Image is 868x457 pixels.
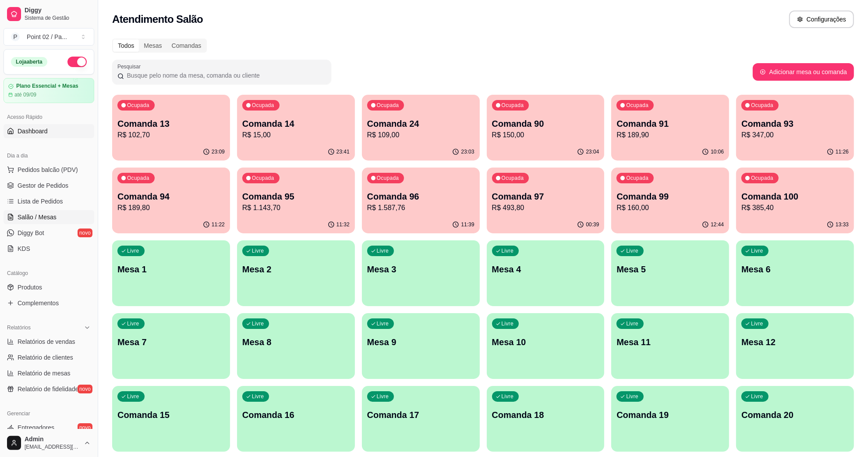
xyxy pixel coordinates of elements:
div: Acesso Rápido [4,110,94,124]
p: R$ 15,00 [242,130,350,140]
label: Pesquisar [117,63,144,70]
p: Mesa 7 [117,336,225,348]
p: Ocupada [626,102,648,109]
p: Comanda 99 [616,190,724,203]
p: Comanda 15 [117,409,225,421]
p: Livre [127,247,139,254]
button: LivreMesa 4 [487,240,605,306]
button: LivreMesa 1 [112,240,230,306]
a: Dashboard [4,124,94,138]
button: LivreComanda 19 [611,386,729,452]
p: Mesa 10 [492,336,599,348]
span: KDS [18,244,30,253]
a: Salão / Mesas [4,210,94,224]
a: DiggySistema de Gestão [4,4,94,25]
div: Todos [113,39,139,52]
article: Plano Essencial + Mesas [16,83,78,89]
p: Livre [626,247,638,254]
a: Relatório de mesas [4,366,94,380]
p: Comanda 14 [242,118,350,130]
p: Comanda 90 [492,118,599,130]
p: Comanda 94 [117,190,225,203]
p: Livre [751,247,763,254]
span: Relatório de mesas [18,369,71,378]
button: Alterar Status [67,57,87,67]
button: LivreComanda 20 [736,386,854,452]
p: Mesa 5 [616,263,724,275]
button: LivreMesa 11 [611,313,729,379]
p: R$ 493,80 [492,203,599,213]
button: OcupadaComanda 95R$ 1.143,7011:32 [237,168,355,233]
p: Comanda 96 [367,190,475,203]
p: Comanda 100 [741,190,849,203]
span: Admin [25,436,80,443]
span: Sistema de Gestão [25,14,91,21]
button: LivreComanda 17 [362,386,480,452]
article: até 09/09 [14,91,36,98]
div: Loja aberta [11,57,47,67]
p: Ocupada [377,102,399,109]
span: Diggy [25,7,91,14]
button: LivreMesa 9 [362,313,480,379]
a: Diggy Botnovo [4,226,94,240]
button: LivreComanda 18 [487,386,605,452]
h2: Atendimento Salão [112,12,203,26]
p: Livre [626,320,638,327]
a: Relatório de clientes [4,350,94,364]
input: Pesquisar [124,71,326,80]
p: Comanda 20 [741,409,849,421]
p: Mesa 11 [616,336,724,348]
a: Plano Essencial + Mesasaté 09/09 [4,78,94,103]
p: 23:41 [337,148,350,155]
p: Mesa 1 [117,263,225,275]
button: Admin[EMAIL_ADDRESS][DOMAIN_NAME] [4,432,94,453]
button: OcupadaComanda 90R$ 150,0023:04 [487,95,605,161]
span: Gestor de Pedidos [18,181,68,190]
button: OcupadaComanda 14R$ 15,0023:41 [237,95,355,161]
span: Relatório de fidelidade [18,385,78,393]
button: LivreMesa 12 [736,313,854,379]
p: R$ 160,00 [616,203,724,213]
span: Relatório de clientes [18,353,73,362]
p: R$ 1.587,76 [367,203,475,213]
p: 23:04 [586,148,599,155]
p: Mesa 9 [367,336,475,348]
p: Livre [252,393,264,400]
p: R$ 109,00 [367,130,475,140]
p: Ocupada [252,175,274,182]
p: 11:32 [337,221,350,228]
p: Comanda 17 [367,409,475,421]
p: Mesa 3 [367,263,475,275]
span: Salão / Mesas [18,213,57,221]
button: LivreComanda 15 [112,386,230,452]
p: 11:39 [461,221,474,228]
a: Relatórios de vendas [4,335,94,349]
span: Produtos [18,283,42,292]
p: 12:44 [711,221,724,228]
p: 13:33 [836,221,849,228]
span: Complementos [18,299,59,307]
p: Comanda 19 [616,409,724,421]
p: Livre [127,393,139,400]
div: Gerenciar [4,407,94,421]
span: Lista de Pedidos [18,197,63,206]
a: Complementos [4,296,94,310]
button: OcupadaComanda 93R$ 347,0011:26 [736,95,854,161]
p: Ocupada [502,175,524,182]
p: Livre [502,247,514,254]
p: Comanda 16 [242,409,350,421]
button: OcupadaComanda 94R$ 189,8011:22 [112,168,230,233]
p: Ocupada [626,175,648,182]
a: Entregadoresnovo [4,421,94,435]
p: 23:09 [212,148,225,155]
div: Dia a dia [4,149,94,163]
p: Ocupada [252,102,274,109]
button: Pedidos balcão (PDV) [4,163,94,177]
p: Livre [502,393,514,400]
p: 11:22 [212,221,225,228]
button: LivreMesa 10 [487,313,605,379]
p: Livre [751,320,763,327]
p: Ocupada [751,175,773,182]
p: 23:03 [461,148,474,155]
span: [EMAIL_ADDRESS][DOMAIN_NAME] [25,443,80,450]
